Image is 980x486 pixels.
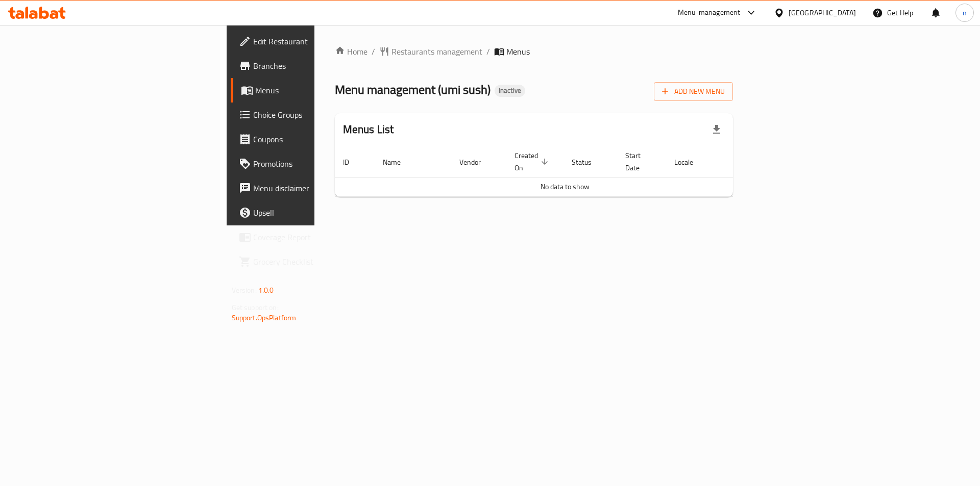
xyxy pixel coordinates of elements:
[335,45,733,58] nav: breadcrumb
[391,45,482,58] span: Restaurants management
[253,207,382,219] span: Upsell
[258,284,274,297] span: 1.0.0
[789,7,856,18] div: [GEOGRAPHIC_DATA]
[678,7,741,19] div: Menu-management
[231,29,390,54] a: Edit Restaurant
[231,225,390,249] a: Coverage Report
[253,255,382,268] span: Grocery Checklist
[231,176,390,200] a: Menu disclaimer
[654,82,733,101] button: Add New Menu
[253,133,382,145] span: Coupons
[343,122,394,137] h2: Menus List
[704,117,729,142] div: Export file
[231,127,390,151] a: Coupons
[253,231,382,243] span: Coverage Report
[231,78,390,103] a: Menus
[383,156,414,168] span: Name
[232,311,297,324] a: Support.OpsPlatform
[231,200,390,225] a: Upsell
[343,156,362,168] span: ID
[253,60,382,72] span: Branches
[625,149,654,174] span: Start Date
[231,103,390,127] a: Choice Groups
[231,151,390,176] a: Promotions
[379,45,482,58] a: Restaurants management
[719,146,795,177] th: Actions
[506,45,530,58] span: Menus
[514,149,551,174] span: Created On
[459,156,494,168] span: Vendor
[253,35,382,47] span: Edit Restaurant
[335,78,491,101] span: Menu management ( umi sush )
[335,146,795,197] table: enhanced table
[255,84,382,96] span: Menus
[674,156,706,168] span: Locale
[231,249,390,274] a: Grocery Checklist
[541,180,590,193] span: No data to show
[495,86,525,95] span: Inactive
[253,109,382,121] span: Choice Groups
[231,54,390,78] a: Branches
[253,182,382,194] span: Menu disclaimer
[232,301,279,314] span: Get support on:
[572,156,605,168] span: Status
[253,158,382,170] span: Promotions
[486,45,490,58] li: /
[662,85,725,98] span: Add New Menu
[963,7,967,18] span: n
[232,284,257,297] span: Version:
